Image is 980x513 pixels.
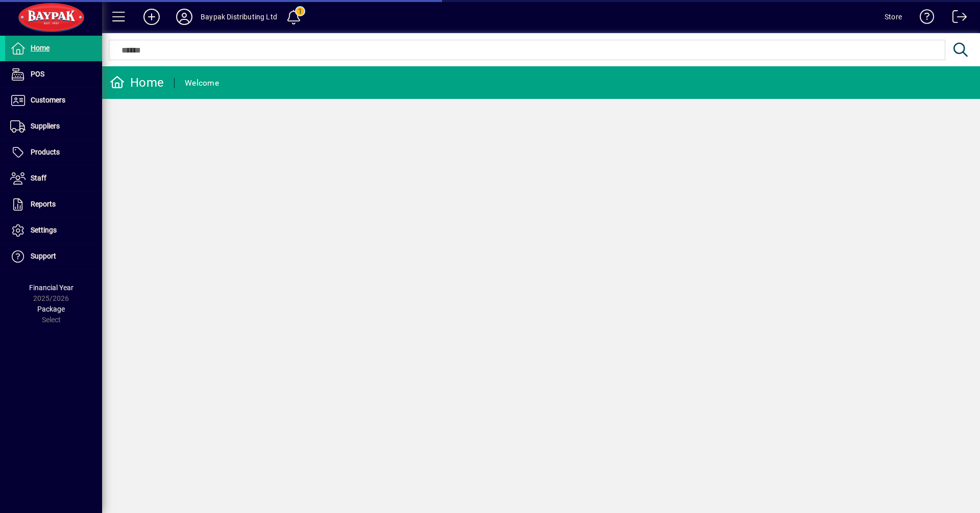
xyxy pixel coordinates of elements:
[31,122,60,130] span: Suppliers
[31,44,50,52] span: Home
[31,148,60,156] span: Products
[185,75,219,91] div: Welcome
[31,70,44,78] span: POS
[110,74,164,91] div: Home
[885,9,902,25] div: Store
[5,88,102,113] a: Customers
[5,218,102,243] a: Settings
[31,226,57,234] span: Settings
[5,140,102,165] a: Products
[29,284,73,292] span: Financial Year
[201,9,277,25] div: Baypak Distributing Ltd
[5,62,102,87] a: POS
[37,305,65,313] span: Package
[945,2,967,35] a: Logout
[168,8,201,26] button: Profile
[31,174,46,182] span: Staff
[912,2,935,35] a: Knowledge Base
[5,244,102,269] a: Support
[5,166,102,191] a: Staff
[135,8,168,26] button: Add
[5,114,102,139] a: Suppliers
[31,96,65,104] span: Customers
[5,192,102,217] a: Reports
[31,252,56,260] span: Support
[31,200,56,208] span: Reports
